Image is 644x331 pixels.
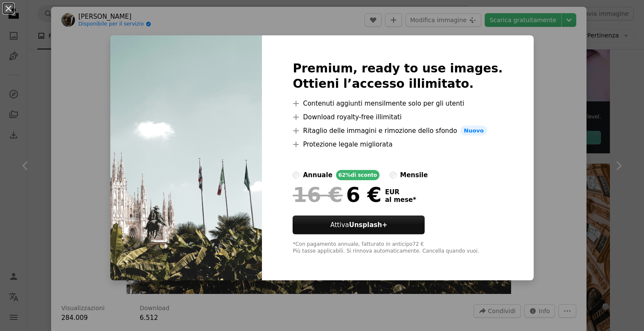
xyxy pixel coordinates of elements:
span: al mese * [385,196,416,204]
h2: Premium, ready to use images. Ottieni l’accesso illimitato. [293,61,503,92]
input: annuale62%di sconto [293,172,299,178]
div: 6 € [293,184,381,206]
li: Download royalty-free illimitati [293,112,503,122]
li: Contenuti aggiunti mensilmente solo per gli utenti [293,98,503,109]
li: Ritaglio delle immagini e rimozione dello sfondo [293,126,503,136]
div: 62% di sconto [336,170,380,180]
span: Nuovo [460,126,487,136]
img: photo-1630582750965-0ad2435b8c75 [110,35,262,281]
strong: Unsplash+ [349,221,387,229]
div: *Con pagamento annuale, fatturato in anticipo 72 € Più tasse applicabili. Si rinnova automaticame... [293,241,503,255]
button: AttivaUnsplash+ [293,216,425,234]
input: mensile [390,172,397,178]
span: EUR [385,188,416,196]
div: annuale [303,170,332,180]
li: Protezione legale migliorata [293,139,503,150]
span: 16 € [293,184,342,206]
div: mensile [400,170,428,180]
